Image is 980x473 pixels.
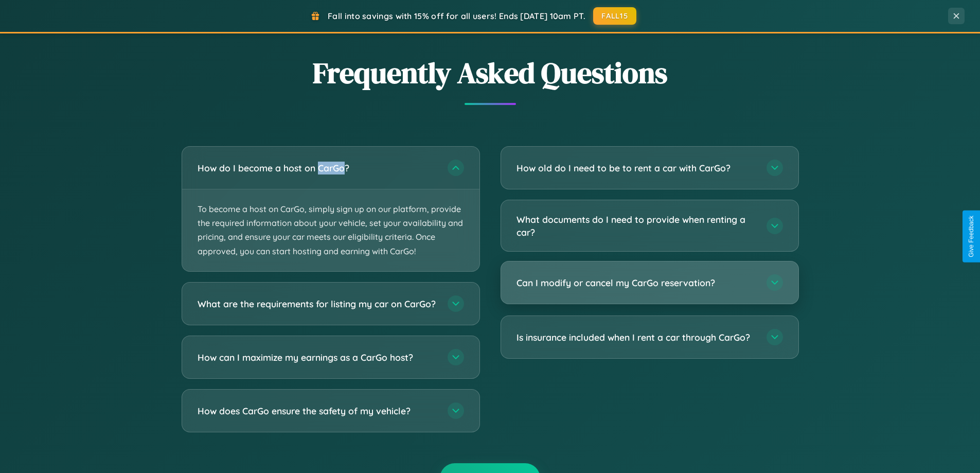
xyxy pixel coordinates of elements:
[516,331,756,344] h3: Is insurance included when I rent a car through CarGo?
[593,7,636,25] button: FALL15
[516,276,756,289] h3: Can I modify or cancel my CarGo reservation?
[516,213,756,238] h3: What documents do I need to provide when renting a car?
[198,351,437,363] h3: How can I maximize my earnings as a CarGo host?
[968,216,975,257] div: Give Feedback
[198,297,437,310] h3: What are the requirements for listing my car on CarGo?
[328,11,585,21] span: Fall into savings with 15% off for all users! Ends [DATE] 10am PT.
[198,404,437,417] h3: How does CarGo ensure the safety of my vehicle?
[516,162,756,174] h3: How old do I need to be to rent a car with CarGo?
[198,162,437,174] h3: How do I become a host on CarGo?
[182,53,799,93] h2: Frequently Asked Questions
[182,189,479,271] p: To become a host on CarGo, simply sign up on our platform, provide the required information about...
